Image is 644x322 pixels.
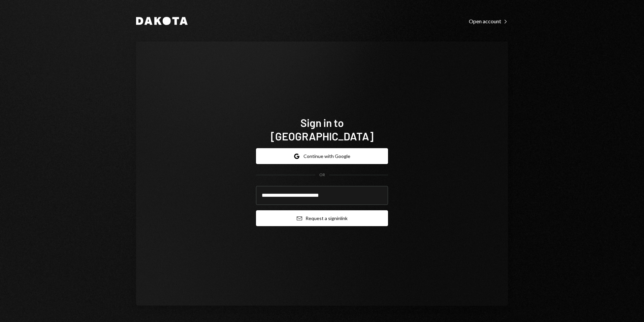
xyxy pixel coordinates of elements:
[469,17,508,25] a: Open account
[256,210,388,226] button: Request a signinlink
[319,172,325,178] div: OR
[256,148,388,164] button: Continue with Google
[256,116,388,143] h1: Sign in to [GEOGRAPHIC_DATA]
